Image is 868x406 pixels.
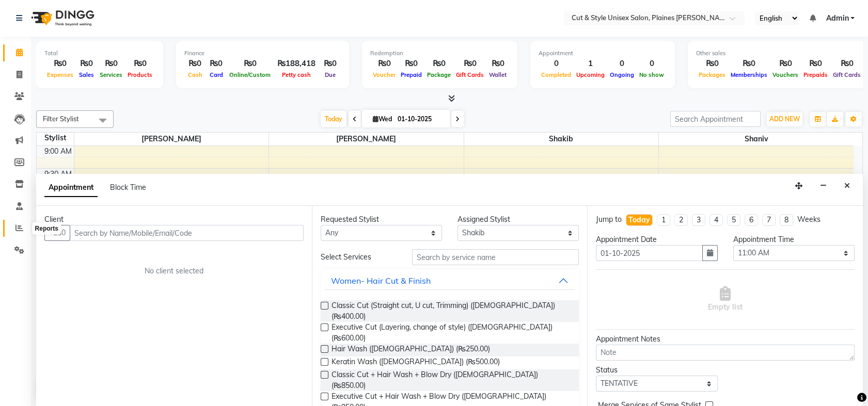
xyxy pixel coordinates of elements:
[332,322,571,344] span: Executive Cut (Layering, change of style) ([DEMOGRAPHIC_DATA]) (₨600.00)
[76,71,97,78] span: Sales
[696,58,728,70] div: ₨0
[398,58,424,70] div: ₨0
[539,58,574,70] div: 0
[44,71,76,78] span: Expenses
[674,214,688,226] li: 2
[539,49,667,58] div: Appointment
[370,71,398,78] span: Voucher
[44,49,155,58] div: Total
[331,274,431,287] div: Women- Hair Cut & Finish
[464,133,659,145] span: Shakib
[733,234,855,245] div: Appointment Time
[42,146,74,157] div: 9:00 AM
[69,266,279,277] div: No client selected
[728,58,770,70] div: ₨0
[769,115,800,123] span: ADD NEW
[43,115,79,123] span: Filter Stylist
[398,71,424,78] span: Prepaid
[97,71,125,78] span: Services
[801,58,830,70] div: ₨0
[44,178,98,197] span: Appointment
[227,71,273,78] span: Online/Custom
[370,58,398,70] div: ₨0
[70,225,304,241] input: Search by Name/Mobile/Email/Code
[801,71,830,78] span: Prepaids
[42,169,74,180] div: 9:30 AM
[184,49,341,58] div: Finance
[332,369,571,391] span: Classic Cut + Hair Wash + Blow Dry ([DEMOGRAPHIC_DATA]) (₨850.00)
[745,214,758,226] li: 6
[659,133,854,145] span: Shaniv
[370,49,509,58] div: Redemption
[394,111,446,127] input: 2025-10-01
[412,249,579,265] input: Search by service name
[596,365,717,376] div: Status
[486,58,509,70] div: ₨0
[637,71,667,78] span: No show
[539,71,574,78] span: Completed
[574,71,607,78] span: Upcoming
[227,58,273,70] div: ₨0
[770,71,801,78] span: Vouchers
[325,271,575,290] button: Women- Hair Cut & Finish
[320,58,341,70] div: ₨0
[728,71,770,78] span: Memberships
[37,133,74,143] div: Stylist
[321,111,346,127] span: Today
[727,214,740,226] li: 5
[453,71,486,78] span: Gift Cards
[486,71,509,78] span: Wallet
[767,112,802,126] button: ADD NEW
[574,58,607,70] div: 1
[637,58,667,70] div: 0
[332,344,490,356] span: Hair Wash ([DEMOGRAPHIC_DATA]) (₨250.00)
[273,58,320,70] div: ₨188,418
[185,71,205,78] span: Cash
[826,13,848,24] span: Admin
[279,71,313,78] span: Petty cash
[332,356,500,369] span: Keratin Wash ([DEMOGRAPHIC_DATA]) (₨500.00)
[692,214,705,226] li: 3
[184,58,206,70] div: ₨0
[596,334,855,345] div: Appointment Notes
[696,49,863,58] div: Other sales
[125,71,155,78] span: Products
[830,71,863,78] span: Gift Cards
[840,178,855,194] button: Close
[762,214,776,226] li: 7
[322,71,338,78] span: Due
[321,214,442,225] div: Requested Stylist
[596,214,622,225] div: Jump to
[26,4,97,33] img: logo
[797,214,820,225] div: Weeks
[770,58,801,70] div: ₨0
[424,58,453,70] div: ₨0
[453,58,486,70] div: ₨0
[696,71,728,78] span: Packages
[74,133,269,145] span: [PERSON_NAME]
[628,215,650,225] div: Today
[596,234,717,245] div: Appointment Date
[44,58,76,70] div: ₨0
[607,71,637,78] span: Ongoing
[670,111,761,127] input: Search Appointment
[709,214,723,226] li: 4
[33,222,61,235] div: Reports
[780,214,793,226] li: 8
[207,71,226,78] span: Card
[332,300,571,322] span: Classic Cut (Straight cut, U cut, Trimming) ([DEMOGRAPHIC_DATA]) (₨400.00)
[657,214,670,226] li: 1
[44,214,304,225] div: Client
[830,58,863,70] div: ₨0
[596,245,702,261] input: yyyy-mm-dd
[708,286,743,313] span: Empty list
[269,133,464,145] span: [PERSON_NAME]
[313,252,404,263] div: Select Services
[457,214,579,225] div: Assigned Stylist
[370,115,394,123] span: Wed
[110,183,146,192] span: Block Time
[76,58,97,70] div: ₨0
[607,58,637,70] div: 0
[125,58,155,70] div: ₨0
[97,58,125,70] div: ₨0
